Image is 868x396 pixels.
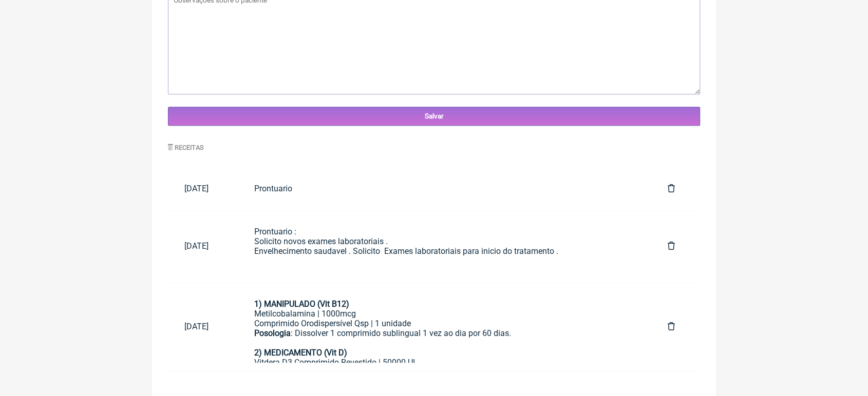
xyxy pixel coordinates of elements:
[254,227,634,266] div: Prontuario : Solicito novos exames laboratoriais . Envelhecimento saudavel . Solicito Exames labo...
[254,348,347,358] strong: 2) MEDICAMENTO (Vit D)
[254,184,634,193] div: Prontuario
[254,328,291,338] strong: Posologia
[168,233,238,259] a: [DATE]
[168,313,238,340] a: [DATE]
[254,319,634,328] div: Comprimido Orodispersível Qsp | 1 unidade
[238,219,651,274] a: Prontuario :Solicito novos exames laboratoriais .Envelhecimento saudavel . Solicito Exames labora...
[168,175,238,202] a: [DATE]
[254,309,634,319] div: Metilcobalamina | 1000mcg
[254,328,634,348] div: : Dissolver 1 comprimido sublingual 1 vez ao dia por 60 dias.
[238,291,651,363] a: 1) MANIPULADO (Vit B12)Metilcobalamina | 1000mcgComprimido Orodispersível Qsp | 1 unidadePosologi...
[254,358,634,367] div: Vitdera D3 Comprimido Revestido | 50000 UI
[168,144,204,151] label: Receitas
[254,299,349,309] strong: 1) MANIPULADO (Vit B12)
[168,107,700,126] input: Salvar
[238,175,651,202] a: Prontuario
